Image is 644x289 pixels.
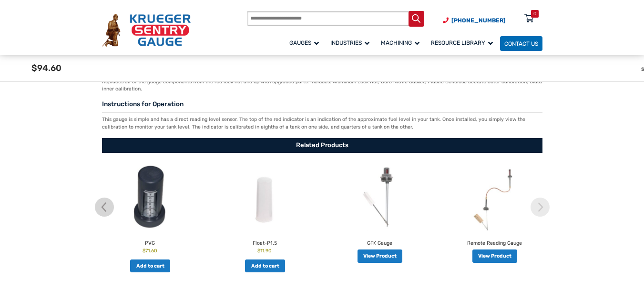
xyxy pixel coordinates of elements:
[330,40,369,46] span: Industries
[427,35,500,51] a: Resource Library
[325,164,435,248] a: GFK Gauge
[102,116,542,131] p: This gauge is simple and has a direct reading level sensor. The top of the red indicator is an in...
[130,259,170,273] a: Add to cart: “PVG”
[440,164,550,232] img: Remote Reading Gauge
[102,138,542,153] h2: Related Products
[257,248,272,254] bdi: 11.90
[443,16,506,25] a: Phone Number (920) 434-8860
[102,100,542,112] h3: Instructions for Operation
[431,40,493,46] span: Resource Library
[531,198,550,217] img: chevron-right.svg
[440,237,550,247] h2: Remote Reading Gauge
[500,36,542,51] a: Contact Us
[210,164,320,232] img: Float-P1.5
[504,40,538,47] span: Contact Us
[257,248,260,254] span: $
[143,248,145,254] span: $
[325,164,435,232] img: GFK Gauge
[358,249,403,263] a: Read more about “GFK Gauge”
[472,249,518,263] a: Read more about “Remote Reading Gauge”
[245,259,285,273] a: Add to cart: “Float-P1.5”
[210,164,320,255] a: Float-P1.5 $11.90
[31,63,61,73] span: $94.60
[95,198,114,217] img: chevron-left.svg
[95,164,205,232] img: PVG
[451,17,506,24] span: [PHONE_NUMBER]
[289,40,319,46] span: Gauges
[533,10,536,18] div: 0
[95,237,205,247] h2: PVG
[143,248,157,254] bdi: 71.60
[381,40,419,46] span: Machining
[377,35,427,51] a: Machining
[95,164,205,255] a: PVG $71.60
[285,35,326,51] a: Gauges
[102,14,191,47] img: Krueger Sentry Gauge
[325,237,435,247] h2: GFK Gauge
[326,35,377,51] a: Industries
[440,164,550,248] a: Remote Reading Gauge
[210,237,320,247] h2: Float-P1.5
